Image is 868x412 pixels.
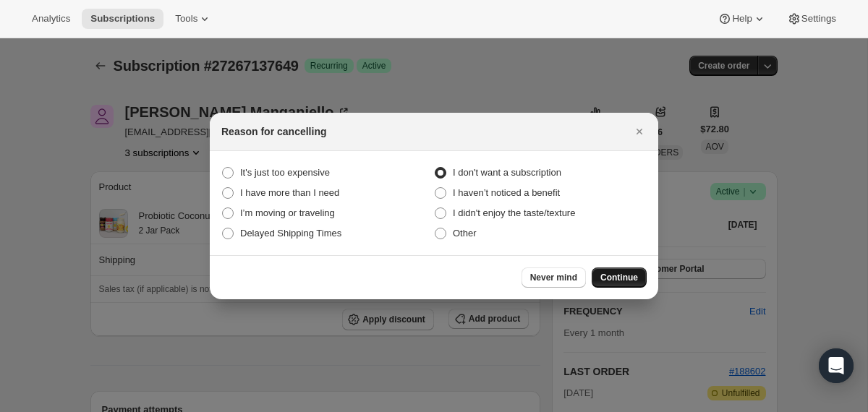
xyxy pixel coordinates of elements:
span: I’m moving or traveling [240,207,335,218]
span: I didn't enjoy the taste/texture [453,207,575,218]
span: It's just too expensive [240,167,330,178]
div: Open Intercom Messenger [819,348,854,383]
button: Help [709,9,775,29]
span: Settings [801,13,836,25]
span: I have more than I need [240,187,339,198]
h2: Reason for cancelling [221,124,326,139]
span: Analytics [32,13,70,25]
button: Subscriptions [82,9,163,29]
span: Other [453,228,477,239]
button: Close [629,121,650,142]
button: Never mind [522,267,586,288]
button: Settings [778,9,845,29]
button: Analytics [23,9,79,29]
button: Tools [166,9,221,29]
span: Tools [175,13,197,25]
span: Never mind [530,272,577,283]
span: Delayed Shipping Times [240,228,341,239]
span: Subscriptions [90,13,155,25]
button: Continue [592,267,647,288]
span: Continue [600,272,638,283]
span: I don't want a subscription [453,167,561,178]
span: I haven’t noticed a benefit [453,187,560,198]
span: Help [732,13,752,25]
